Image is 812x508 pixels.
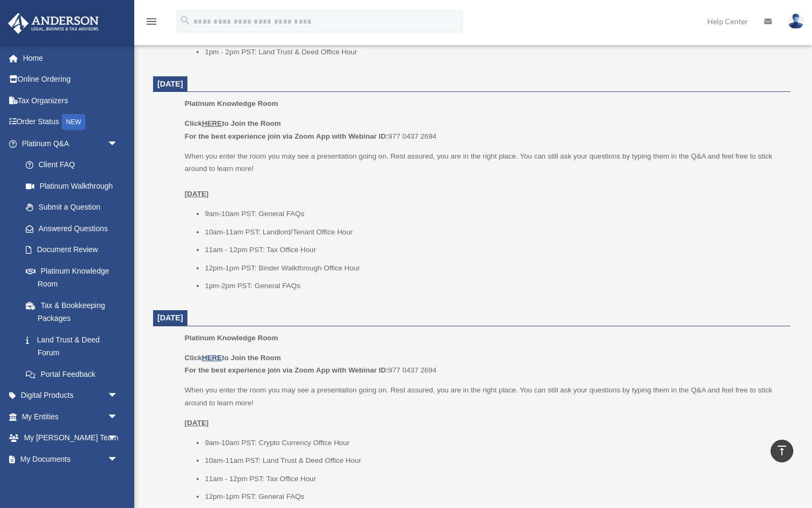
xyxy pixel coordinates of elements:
span: arrow_drop_down [107,385,129,407]
span: arrow_drop_down [107,448,129,470]
u: [DATE] [185,419,209,427]
a: My Entitiesarrow_drop_down [8,406,134,427]
a: Platinum Q&Aarrow_drop_down [8,133,134,154]
b: For the best experience join via Zoom App with Webinar ID: [185,366,388,374]
li: 9am-10am PST: Crypto Currency Office Hour [205,437,783,449]
a: Digital Productsarrow_drop_down [8,385,134,406]
u: [DATE] [185,190,209,198]
a: menu [145,19,158,28]
span: arrow_drop_down [107,406,129,428]
span: arrow_drop_down [107,133,129,155]
li: 10am-11am PST: Landlord/Tenant Office Hour [205,226,783,239]
p: When you enter the room you may see a presentation going on. Rest assured, you are in the right p... [185,150,783,201]
a: Tax & Bookkeeping Packages [15,295,134,329]
li: 10am-11am PST: Land Trust & Deed Office Hour [205,454,783,467]
b: Click to Join the Room [185,119,281,127]
a: Answered Questions [15,218,134,239]
a: Document Review [15,239,134,261]
p: When you enter the room you may see a presentation going on. Rest assured, you are in the right p... [185,384,783,409]
a: Order StatusNEW [8,111,134,133]
span: arrow_drop_down [107,427,129,449]
u: HERE [202,119,222,127]
a: Portal Feedback [15,363,134,385]
img: Anderson Advisors Platinum Portal [5,13,102,34]
a: Submit a Question [15,197,134,218]
span: Platinum Knowledge Room [185,99,278,108]
a: Platinum Walkthrough [15,175,134,197]
span: arrow_drop_down [107,470,129,492]
i: vertical_align_top [775,444,788,457]
li: 11am - 12pm PST: Tax Office Hour [205,473,783,485]
li: 9am-10am PST: General FAQs [205,208,783,220]
p: 977 0437 2694 [185,352,783,377]
a: vertical_align_top [771,440,793,462]
a: Online Learningarrow_drop_down [8,470,134,491]
li: 11am - 12pm PST: Tax Office Hour [205,244,783,256]
b: Click to Join the Room [185,354,281,362]
img: User Pic [788,13,804,29]
span: Platinum Knowledge Room [185,334,278,342]
a: Home [8,47,134,69]
i: menu [145,15,158,28]
a: My Documentsarrow_drop_down [8,448,134,470]
p: 977 0437 2694 [185,117,783,142]
span: [DATE] [157,313,183,322]
a: Platinum Knowledge Room [15,260,129,295]
span: [DATE] [157,80,183,88]
a: Land Trust & Deed Forum [15,329,134,363]
a: Online Ordering [8,69,134,90]
li: 12pm-1pm PST: Binder Walkthrough Office Hour [205,262,783,275]
li: 1pm-2pm PST: General FAQs [205,280,783,292]
li: 1pm - 2pm PST: Land Trust & Deed Office Hour [205,46,783,59]
a: My [PERSON_NAME] Teamarrow_drop_down [8,427,134,449]
div: NEW [62,114,85,130]
b: For the best experience join via Zoom App with Webinar ID: [185,132,388,140]
li: 12pm-1pm PST: General FAQs [205,490,783,503]
a: Client FAQ [15,154,134,176]
a: HERE [202,354,222,362]
i: search [179,15,191,26]
a: Tax Organizers [8,90,134,111]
